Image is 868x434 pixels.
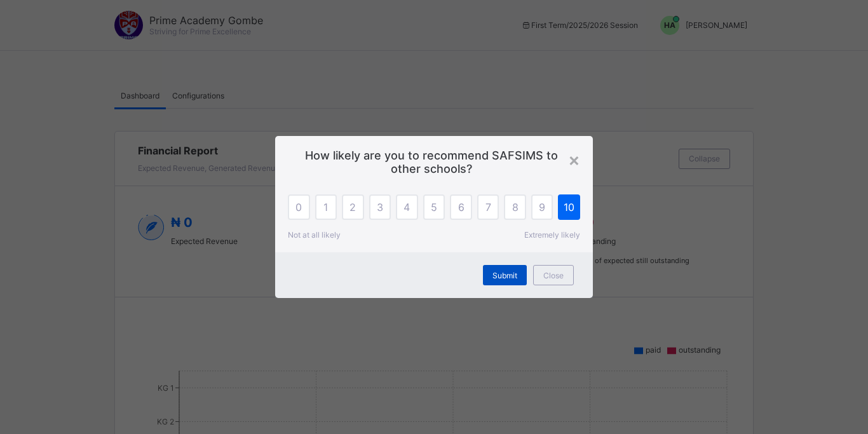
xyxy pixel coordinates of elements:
span: 6 [458,201,465,214]
span: Not at all likely [288,230,341,240]
span: 3 [377,201,383,214]
span: 7 [485,201,491,214]
span: 5 [431,201,437,214]
div: 0 [288,194,310,220]
span: Close [543,271,564,280]
div: × [568,149,580,170]
span: 10 [564,201,574,214]
span: 2 [349,201,356,214]
span: Submit [492,271,517,280]
span: 1 [323,201,328,214]
span: 9 [539,201,545,214]
span: 8 [512,201,519,214]
span: Extremely likely [524,230,580,240]
span: 4 [403,201,410,214]
span: How likely are you to recommend SAFSIMS to other schools? [294,149,574,175]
